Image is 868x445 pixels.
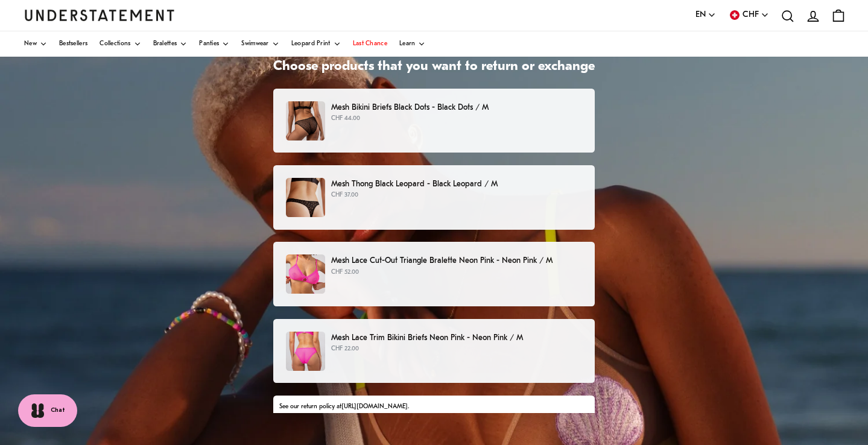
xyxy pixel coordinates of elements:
[331,332,582,344] p: Mesh Lace Trim Bikini Briefs Neon Pink - Neon Pink / M
[100,31,141,57] a: Collections
[100,41,130,47] span: Collections
[199,31,229,57] a: Panties
[399,41,416,47] span: Learn
[353,31,387,57] a: Last Chance
[331,191,582,200] p: CHF 37.00
[331,344,582,354] p: CHF 22.00
[24,31,47,57] a: New
[279,402,588,412] div: See our return policy at .
[286,101,325,140] img: DOTS-BRF-002MeshBikiniBriefsBlackDots5.jpg
[51,406,65,415] span: Chat
[331,268,582,277] p: CHF 52.00
[331,254,582,267] p: Mesh Lace Cut-Out Triangle Bralette Neon Pink - Neon Pink / M
[728,8,769,22] button: CHF
[59,41,87,47] span: Bestsellers
[291,31,341,57] a: Leopard Print
[291,41,331,47] span: Leopard Print
[153,41,177,47] span: Bralettes
[286,254,325,294] img: NMLT-BRA-016-1.jpg
[695,8,706,22] span: EN
[24,41,37,47] span: New
[286,178,325,217] img: mesh-thong-black-leopard-2.jpg
[353,41,387,47] span: Last Chance
[695,8,716,22] button: EN
[18,394,77,427] button: Chat
[241,31,279,57] a: Swimwear
[153,31,188,57] a: Bralettes
[331,178,582,191] p: Mesh Thong Black Leopard - Black Leopard / M
[199,41,219,47] span: Panties
[399,31,426,57] a: Learn
[331,114,582,124] p: CHF 44.00
[24,10,175,21] a: Understatement Homepage
[341,403,408,410] a: [URL][DOMAIN_NAME]
[59,31,87,57] a: Bestsellers
[241,41,268,47] span: Swimwear
[743,8,759,22] span: CHF
[273,58,595,76] h1: Choose products that you want to return or exchange
[331,101,582,114] p: Mesh Bikini Briefs Black Dots - Black Dots / M
[286,332,325,371] img: NMLT-BRF-002-1.jpg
